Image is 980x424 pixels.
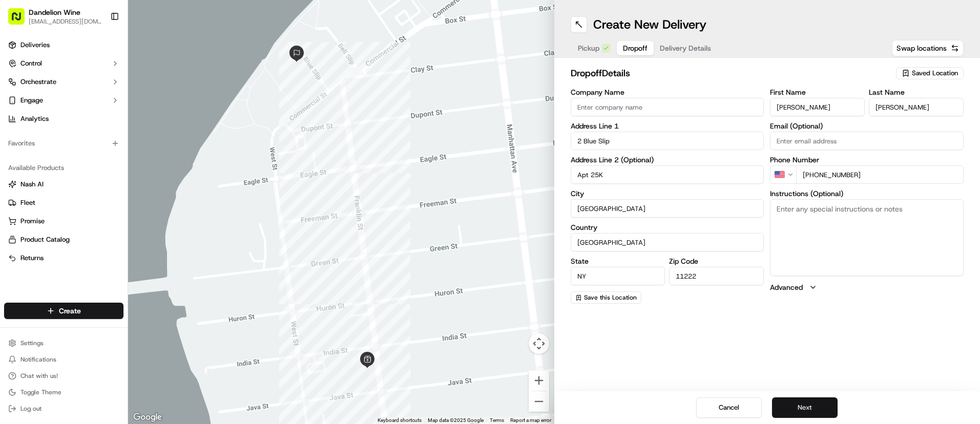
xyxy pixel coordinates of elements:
[770,122,964,130] label: Email (Optional)
[571,199,764,218] input: Enter city
[8,217,119,226] a: Promise
[796,165,964,184] input: Enter phone number
[770,132,964,150] input: Enter email address
[117,186,138,195] span: [DATE]
[772,397,838,418] button: Next
[29,17,102,26] button: [EMAIL_ADDRESS][DOMAIN_NAME]
[20,372,58,380] span: Chat with us!
[4,195,123,211] button: Fleet
[111,186,115,195] span: •
[593,16,706,33] h1: Create New Delivery
[378,417,422,424] button: Keyboard shortcuts
[4,176,123,193] button: Nash AI
[571,224,764,231] label: Country
[8,198,119,207] a: Fleet
[10,41,186,57] p: Welcome 👋
[4,92,123,109] button: Engage
[20,96,43,105] span: Engage
[8,253,119,263] a: Returns
[10,10,31,31] img: Nash
[529,333,549,354] button: Map camera controls
[111,159,115,167] span: •
[20,180,44,189] span: Nash AI
[571,156,764,163] label: Address Line 2 (Optional)
[20,198,35,207] span: Fleet
[20,339,44,347] span: Settings
[20,187,29,195] img: 1736555255976-a54dd68f-1ca7-489b-9aae-adbdc363a1c4
[912,69,958,78] span: Saved Location
[159,131,186,143] button: See all
[4,37,123,53] a: Deliveries
[4,231,123,248] button: Product Catalog
[4,160,123,176] div: Available Products
[896,66,964,80] button: Saved Location
[770,89,865,96] label: First Name
[4,55,123,72] button: Control
[669,258,764,265] label: Zip Code
[20,235,70,244] span: Product Catalog
[660,43,711,53] span: Delivery Details
[571,89,764,96] label: Company Name
[20,355,56,364] span: Notifications
[4,111,123,127] a: Analytics
[696,397,762,418] button: Cancel
[4,385,123,399] button: Toggle Theme
[4,336,123,350] button: Settings
[20,229,78,239] span: Knowledge Base
[571,190,764,197] label: City
[4,4,106,29] button: Dandelion Wine[EMAIL_ADDRESS][DOMAIN_NAME]
[623,43,648,53] span: Dropoff
[117,159,138,167] span: [DATE]
[27,66,184,77] input: Got a question? Start typing here...
[770,190,964,197] label: Instructions (Optional)
[10,230,18,238] div: 📗
[20,217,45,226] span: Promise
[6,225,82,243] a: 📗Knowledge Base
[59,306,81,316] span: Create
[4,401,123,416] button: Log out
[571,267,665,285] input: Enter state
[869,89,964,96] label: Last Name
[571,122,764,130] label: Address Line 1
[4,303,123,319] button: Create
[20,253,44,263] span: Returns
[131,411,164,424] a: Open this area in Google Maps (opens a new window)
[896,43,947,53] span: Swap locations
[87,230,95,238] div: 💻
[669,267,764,285] input: Enter zip code
[4,74,123,90] button: Orchestrate
[571,132,764,150] input: Enter address
[72,253,124,262] a: Powered byPylon
[571,98,764,116] input: Enter company name
[571,233,764,251] input: Enter country
[428,417,484,423] span: Map data ©2025 Google
[20,405,41,413] span: Log out
[29,7,80,17] button: Dandelion Wine
[4,352,123,367] button: Notifications
[578,43,599,53] span: Pickup
[571,258,665,265] label: State
[529,370,549,391] button: Zoom in
[892,40,964,56] button: Swap locations
[4,213,123,229] button: Promise
[10,98,29,116] img: 1736555255976-a54dd68f-1ca7-489b-9aae-adbdc363a1c4
[571,165,764,184] input: Apartment, suite, unit, etc.
[770,156,964,163] label: Phone Number
[20,114,49,123] span: Analytics
[20,40,50,50] span: Deliveries
[770,282,964,292] button: Advanced
[174,101,186,113] button: Start new chat
[131,411,164,424] img: Google
[20,388,61,396] span: Toggle Theme
[46,108,141,116] div: We're available if you need us!
[510,417,551,423] a: Report a map error
[102,254,124,262] span: Pylon
[20,159,29,167] img: 1736555255976-a54dd68f-1ca7-489b-9aae-adbdc363a1c4
[770,282,803,292] label: Advanced
[20,77,56,87] span: Orchestrate
[571,291,641,304] button: Save this Location
[32,186,109,195] span: Wisdom [PERSON_NAME]
[10,133,69,141] div: Past conversations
